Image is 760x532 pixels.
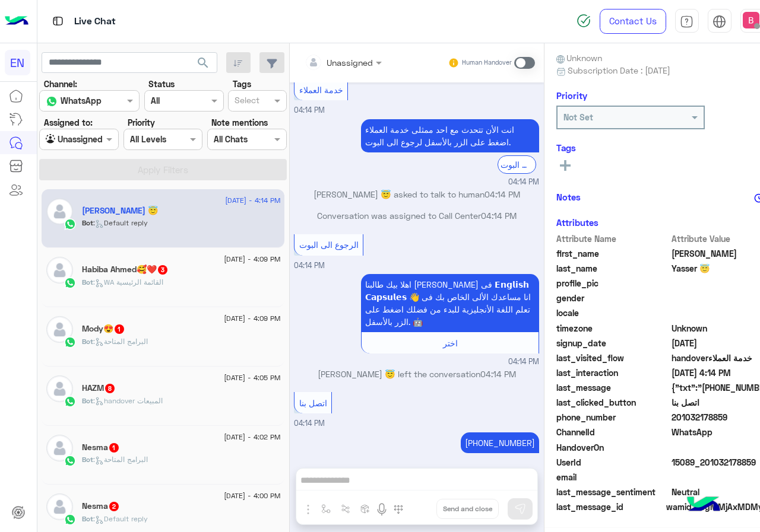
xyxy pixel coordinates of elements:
[82,383,116,393] h5: HAZM
[82,265,169,275] h5: Habiba Ahmed🥰❤️
[64,218,76,230] img: WhatsApp
[294,419,325,428] span: 04:14 PM
[498,155,536,174] div: الرجوع الى البوت
[50,14,65,28] img: tab
[299,240,359,250] span: الرجوع الى البوت
[461,432,539,453] p: 13/9/2025, 4:14 PM
[109,443,119,453] span: 1
[64,455,76,467] img: WhatsApp
[556,52,603,64] span: Unknown
[64,514,76,525] img: WhatsApp
[93,278,163,286] span: : WA القائمة الرئيسية
[82,324,125,334] h5: Mody😍
[128,116,155,129] label: Priority
[462,58,512,68] small: Human Handover
[556,501,664,513] span: last_message_id
[5,9,28,34] img: Logo
[294,209,539,222] p: Conversation was assigned to Call Center
[196,56,210,70] span: search
[148,78,175,90] label: Status
[82,278,93,286] span: Bot
[556,367,670,379] span: last_interaction
[224,254,280,265] span: [DATE] - 4:09 PM
[46,316,73,343] img: defaultAdmin.png
[211,116,268,129] label: Note mentions
[577,14,591,28] img: spinner
[233,78,251,90] label: Tags
[556,441,670,454] span: HandoverOn
[556,247,670,260] span: first_name
[556,90,587,101] h6: Priority
[556,277,670,289] span: profile_pic
[39,159,287,180] button: Apply Filters
[44,116,93,129] label: Assigned to:
[556,486,670,498] span: last_message_sentiment
[556,381,670,394] span: last_message
[743,12,759,28] img: userImage
[556,307,670,319] span: locale
[82,501,120,511] h5: Nesma
[556,192,581,202] h6: Notes
[556,456,670,469] span: UserId
[82,514,93,523] span: Bot
[46,375,73,402] img: defaultAdmin.png
[46,493,73,520] img: defaultAdmin.png
[82,455,93,464] span: Bot
[93,218,148,227] span: : Default reply
[556,337,670,349] span: signup_date
[556,396,670,409] span: last_clicked_button
[82,442,120,453] h5: Nesma
[556,262,670,275] span: last_name
[712,15,726,28] img: tab
[556,232,670,245] span: Attribute Name
[556,352,670,364] span: last_visited_flow
[294,188,539,200] p: [PERSON_NAME] 😇 asked to talk to human
[556,322,670,335] span: timezone
[484,189,520,199] span: 04:14 PM
[299,398,327,408] span: اتصل بنا
[683,485,724,526] img: hulul-logo.png
[600,9,666,34] a: Contact Us
[64,336,76,348] img: WhatsApp
[64,277,76,289] img: WhatsApp
[105,384,115,393] span: 8
[224,372,280,383] span: [DATE] - 4:05 PM
[115,324,124,334] span: 1
[93,455,148,464] span: : البرامج المتاحة
[508,356,539,368] span: 04:14 PM
[224,313,280,324] span: [DATE] - 4:09 PM
[82,218,93,227] span: Bot
[189,52,218,78] button: search
[93,514,148,523] span: : Default reply
[46,198,73,225] img: defaultAdmin.png
[82,396,93,405] span: Bot
[294,106,325,114] span: 04:14 PM
[44,78,77,90] label: Channel:
[675,9,699,34] a: tab
[109,502,119,511] span: 2
[46,257,73,283] img: defaultAdmin.png
[64,396,76,407] img: WhatsApp
[480,369,516,379] span: 04:14 PM
[436,499,499,519] button: Send and close
[93,337,148,346] span: : البرامج المتاحة
[299,85,343,95] span: خدمة العملاء
[568,64,670,77] span: Subscription Date : [DATE]
[443,338,458,348] span: اختر
[294,368,539,380] p: [PERSON_NAME] 😇 left the conversation
[224,490,280,501] span: [DATE] - 4:00 PM
[556,217,598,228] h6: Attributes
[556,426,670,438] span: ChannelId
[481,211,517,221] span: 04:14 PM
[556,411,670,423] span: phone_number
[5,50,30,75] div: EN
[74,14,116,30] p: Live Chat
[508,177,539,188] span: 04:14 PM
[225,195,280,206] span: [DATE] - 4:14 PM
[294,261,325,270] span: 04:14 PM
[680,15,693,28] img: tab
[158,265,167,275] span: 3
[233,94,259,109] div: Select
[556,471,670,483] span: email
[46,435,73,461] img: defaultAdmin.png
